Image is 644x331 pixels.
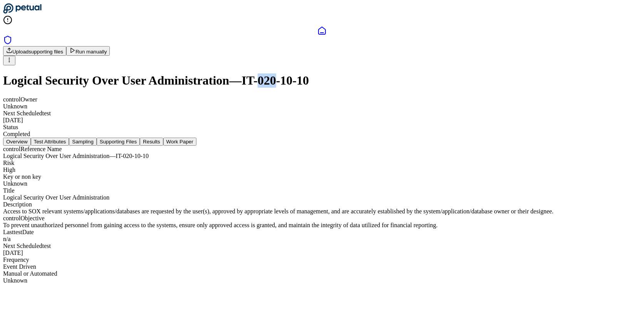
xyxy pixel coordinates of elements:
span: Unknown [3,103,27,110]
button: Work Paper [163,138,196,146]
div: Frequency [3,256,641,263]
div: control Owner [3,96,641,103]
button: Sampling [69,138,97,146]
button: Test Attributes [31,138,69,146]
div: To prevent unauthorized personnel from gaining access to the systems, ensure only approved access... [3,222,641,229]
button: Uploadsupporting files [3,46,66,56]
button: Results [140,138,163,146]
div: Event Driven [3,263,641,270]
nav: Tabs [3,138,641,146]
a: SOC 1 Reports [3,39,12,46]
div: Access to SOX relevant systems/applications/databases are requested by the user(s), approved by a... [3,208,641,215]
div: Unknown [3,277,641,284]
div: Completed [3,131,641,138]
div: Manual or Automated [3,270,641,277]
button: More Options [3,56,15,65]
div: Logical Security Over User Administration — IT-020-10-10 [3,153,641,160]
div: High [3,166,641,173]
div: [DATE] [3,249,641,256]
div: Risk [3,160,641,166]
button: Supporting Files [97,138,140,146]
div: [DATE] [3,117,641,124]
button: Run manually [66,46,110,56]
button: Overview [3,138,31,146]
div: Next Scheduled test [3,110,641,117]
div: Unknown [3,180,641,187]
div: Key or non key [3,173,641,180]
div: n/a [3,236,641,243]
div: control Reference Name [3,146,641,153]
div: Title [3,187,641,194]
div: Description [3,201,641,208]
div: control Objective [3,215,641,222]
a: Dashboard [3,26,641,35]
a: Go to Dashboard [3,8,42,15]
span: Logical Security Over User Administration [3,194,109,201]
div: Status [3,124,641,131]
div: Next Scheduled test [3,243,641,249]
h1: Logical Security Over User Administration — IT-020-10-10 [3,73,641,88]
div: Last test Date [3,229,641,236]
